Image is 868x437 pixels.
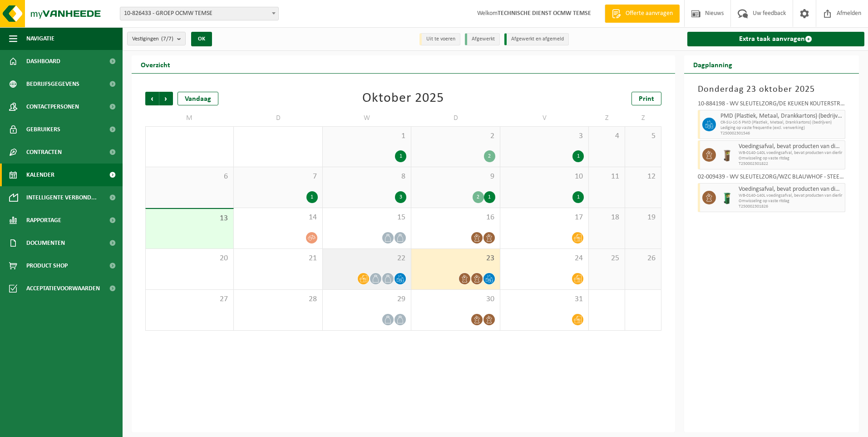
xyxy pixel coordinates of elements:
[161,36,173,42] count: (7/7)
[26,232,65,254] span: Documenten
[191,32,212,46] button: OK
[26,27,54,50] span: Navigatie
[127,32,186,45] button: Vestigingen(7/7)
[593,172,620,182] span: 11
[150,294,229,304] span: 27
[630,253,656,263] span: 26
[498,10,591,17] strong: TECHNISCHE DIENST OCMW TEMSE
[120,7,278,20] span: 10-826433 - GROEP OCMW TEMSE
[572,191,584,203] div: 1
[500,110,589,126] td: V
[687,32,865,46] a: Extra taak aanvragen
[306,191,318,203] div: 1
[739,193,843,199] span: WB-0140-140L voedingsafval, bevat producten van dierlir
[26,95,79,118] span: Contactpersonen
[720,125,843,131] span: Lediging op vaste frequentie (excl. verwerking)
[238,294,317,304] span: 28
[238,172,317,182] span: 7
[395,191,406,203] div: 3
[26,186,97,209] span: Intelligente verbond...
[411,110,500,126] td: D
[323,110,411,126] td: W
[26,164,54,186] span: Kalender
[720,191,734,204] img: WB-0140-HPE-GN-01
[698,83,846,96] h3: Donderdag 23 oktober 2025
[593,131,620,141] span: 4
[505,294,584,304] span: 31
[504,33,569,45] li: Afgewerkt en afgemeld
[630,213,656,223] span: 19
[26,254,68,277] span: Product Shop
[26,73,79,95] span: Bedrijfsgegevens
[630,172,656,182] span: 12
[593,253,620,263] span: 25
[395,150,406,162] div: 1
[465,33,500,45] li: Afgewerkt
[150,253,229,263] span: 20
[484,150,495,162] div: 2
[720,120,843,125] span: CR-SU-1C-5 PMD (Plastiek, Metaal, Drankkartons) (bedrijven)
[26,50,60,73] span: Dashboard
[593,213,620,223] span: 18
[631,92,661,105] a: Print
[739,150,843,156] span: WB-0140-140L voedingsafval, bevat producten van dierlir
[419,33,460,45] li: Uit te voeren
[698,174,846,183] div: 02-009439 - WV SLEUTELZORG/WZC BLAUWHOF - STEENDORP
[145,92,159,105] span: Vorige
[572,150,584,162] div: 1
[327,294,406,304] span: 29
[739,199,843,204] span: Omwisseling op vaste ritdag
[720,131,843,136] span: T250002301546
[739,156,843,161] span: Omwisseling op vaste ritdag
[120,7,279,20] span: 10-826433 - GROEP OCMW TEMSE
[327,172,406,182] span: 8
[505,131,584,141] span: 3
[234,110,322,126] td: D
[132,55,179,73] h2: Overzicht
[416,213,495,223] span: 16
[739,204,843,209] span: T250002301826
[720,113,843,120] span: PMD (Plastiek, Metaal, Drankkartons) (bedrijven)
[739,161,843,167] span: T250002301822
[132,32,173,46] span: Vestigingen
[26,277,100,300] span: Acceptatievoorwaarden
[416,172,495,182] span: 9
[327,131,406,141] span: 1
[178,92,218,105] div: Vandaag
[505,172,584,182] span: 10
[505,253,584,263] span: 24
[484,191,495,203] div: 1
[473,191,484,203] div: 2
[416,253,495,263] span: 23
[630,131,656,141] span: 5
[327,253,406,263] span: 22
[26,118,60,141] span: Gebruikers
[739,186,843,193] span: Voedingsafval, bevat producten van dierlijke oorsprong, onverpakt, categorie 3
[238,253,317,263] span: 21
[505,213,584,223] span: 17
[416,294,495,304] span: 30
[684,55,741,73] h2: Dagplanning
[605,5,680,23] a: Offerte aanvragen
[698,101,846,110] div: 10-884198 - WV SLEUTELZORG/DE KEUKEN KOUTERSTRAAT - TEMSE
[238,213,317,223] span: 14
[625,110,661,126] td: Z
[145,110,234,126] td: M
[739,143,843,150] span: Voedingsafval, bevat producten van dierlijke oorsprong, onverpakt, categorie 3
[589,110,625,126] td: Z
[150,214,229,223] span: 13
[639,95,654,103] span: Print
[720,148,734,162] img: WB-0140-HPE-BN-01
[159,92,173,105] span: Volgende
[416,131,495,141] span: 2
[26,209,61,232] span: Rapportage
[26,141,62,164] span: Contracten
[327,213,406,223] span: 15
[623,9,675,18] span: Offerte aanvragen
[362,92,444,105] div: Oktober 2025
[150,172,229,182] span: 6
